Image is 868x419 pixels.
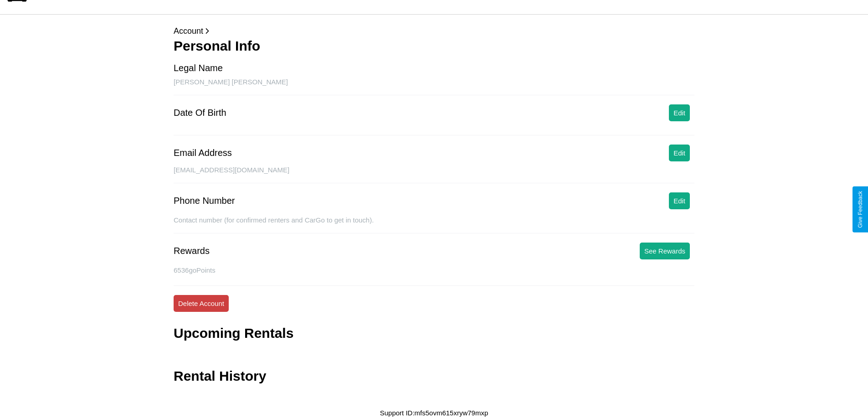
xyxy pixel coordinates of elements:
div: [EMAIL_ADDRESS][DOMAIN_NAME] [174,166,694,183]
button: Delete Account [174,295,229,312]
div: Contact number (for confirmed renters and CarGo to get in touch). [174,216,694,233]
div: Email Address [174,148,232,158]
div: Date Of Birth [174,108,226,118]
div: Rewards [174,246,210,256]
p: Support ID: mfs5ovm615xryw79mxp [380,407,488,419]
div: [PERSON_NAME] [PERSON_NAME] [174,78,694,95]
h3: Rental History [174,368,266,384]
h3: Upcoming Rentals [174,326,293,341]
div: Give Feedback [857,191,863,228]
button: Edit [669,145,690,161]
div: Legal Name [174,63,223,73]
h3: Personal Info [174,38,694,54]
button: Edit [669,192,690,209]
button: Edit [669,104,690,121]
p: 6536 goPoints [174,264,694,276]
div: Phone Number [174,196,235,206]
button: See Rewards [640,243,690,259]
p: Account [174,24,694,38]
